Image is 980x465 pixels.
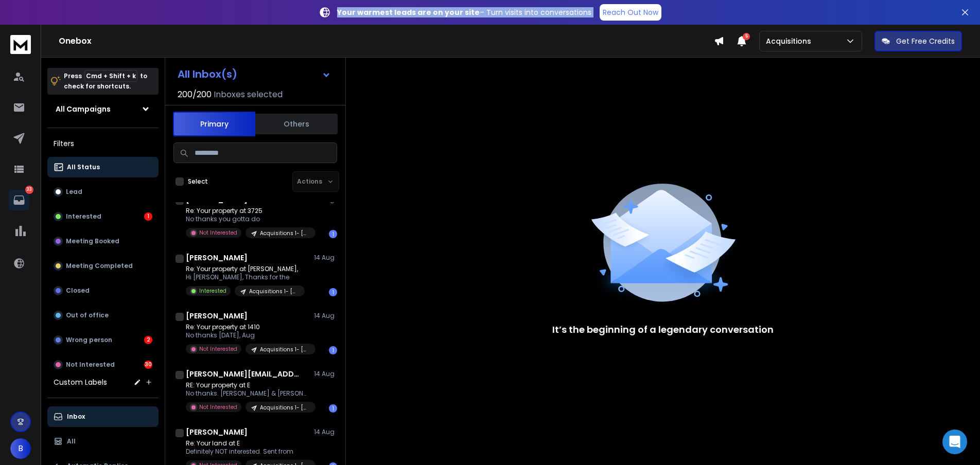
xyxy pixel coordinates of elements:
span: Cmd + Shift + k [84,70,137,82]
h3: Inboxes selected [214,88,283,101]
button: Meeting Completed [47,256,159,276]
p: Not Interested [199,229,237,237]
p: Lead [66,188,82,196]
button: All Campaigns [47,99,159,119]
h1: All Inbox(s) [178,69,237,79]
p: Acquisitions 1- [US_STATE] [260,229,309,237]
p: Re: Your property at [PERSON_NAME], [186,265,305,273]
h1: [PERSON_NAME][EMAIL_ADDRESS][DOMAIN_NAME] [186,369,299,379]
button: B [10,438,31,459]
p: Meeting Completed [66,262,133,270]
img: logo [10,35,31,54]
p: Interested [66,212,101,221]
p: Acquisitions 1- [US_STATE] [260,346,309,353]
p: 33 [25,186,33,194]
p: Out of office [66,311,109,319]
div: 1 [329,288,337,296]
p: – Turn visits into conversations [337,7,591,17]
button: Closed [47,280,159,301]
p: Re: Your property at 3725 [186,207,309,215]
button: Interested1 [47,206,159,227]
label: Select [188,177,208,186]
a: 33 [9,190,29,210]
h1: [PERSON_NAME] [186,427,248,437]
strong: Your warmest leads are on your site [337,7,480,17]
p: No thanks you gotta do [186,215,309,223]
h3: Filters [47,136,159,151]
p: 14 Aug [314,428,337,436]
div: 1 [329,346,337,354]
p: It’s the beginning of a legendary conversation [552,323,774,337]
button: All Inbox(s) [169,64,339,84]
p: Not Interested [199,403,237,411]
p: Not Interested [199,345,237,353]
div: Open Intercom Messenger [942,430,967,454]
div: 1 [144,212,152,221]
span: 5 [743,33,750,40]
span: 200 / 200 [178,88,212,101]
p: All Status [67,163,100,171]
p: Interested [199,287,226,295]
p: 14 Aug [314,312,337,320]
button: Meeting Booked [47,231,159,252]
p: Re: Your property at 1410 [186,323,309,331]
p: Wrong person [66,336,112,344]
button: Primary [173,112,255,136]
p: No thanks [DATE], Aug [186,331,309,339]
button: Not Interested30 [47,354,159,375]
h1: Onebox [59,35,714,47]
p: Not Interested [66,361,115,369]
p: No thanks. [PERSON_NAME] & [PERSON_NAME] [186,389,309,398]
p: Re: Your land at E [186,439,309,448]
div: 1 [329,404,337,413]
button: Get Free Credits [874,31,962,51]
p: Get Free Credits [896,36,955,46]
p: Inbox [67,413,85,421]
button: Inbox [47,406,159,427]
h3: Custom Labels [54,377,107,387]
button: Lead [47,182,159,202]
p: RE: Your property at E [186,381,309,389]
p: Closed [66,287,90,295]
p: Acquisitions 1- [US_STATE] [249,288,299,295]
p: Press to check for shortcuts. [64,71,147,92]
p: Definitely NOT interested. Sent from [186,448,309,456]
button: Wrong person2 [47,330,159,350]
button: Out of office [47,305,159,326]
button: All Status [47,157,159,177]
p: 14 Aug [314,370,337,378]
h1: [PERSON_NAME] [186,253,248,263]
div: 2 [144,336,152,344]
p: Acquisitions 1- [US_STATE] [260,404,309,412]
p: Hi [PERSON_NAME], Thanks for the [186,273,305,281]
h1: All Campaigns [56,104,111,114]
p: Reach Out Now [603,7,658,17]
p: 14 Aug [314,254,337,262]
h1: [PERSON_NAME] [186,311,248,321]
button: All [47,431,159,452]
p: All [67,437,76,445]
a: Reach Out Now [600,4,661,21]
div: 1 [329,230,337,238]
p: Meeting Booked [66,237,119,245]
p: Acquisitions [766,36,815,46]
button: Others [255,113,338,135]
div: 30 [144,361,152,369]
